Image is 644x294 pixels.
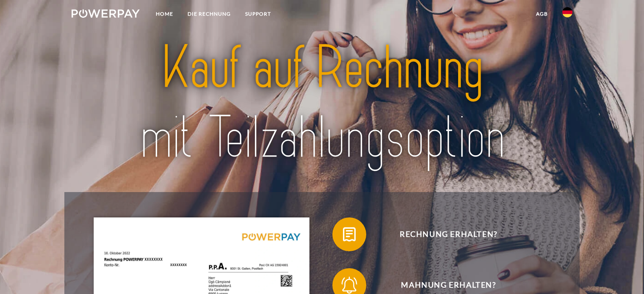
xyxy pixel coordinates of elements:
[529,6,555,22] a: agb
[345,217,552,251] span: Rechnung erhalten?
[562,7,572,17] img: de
[180,6,238,22] a: DIE RECHNUNG
[238,6,278,22] a: SUPPORT
[72,9,140,18] img: logo-powerpay-white.svg
[339,224,360,245] img: qb_bill.svg
[332,217,553,251] button: Rechnung erhalten?
[149,6,180,22] a: Home
[96,30,547,176] img: title-powerpay_de.svg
